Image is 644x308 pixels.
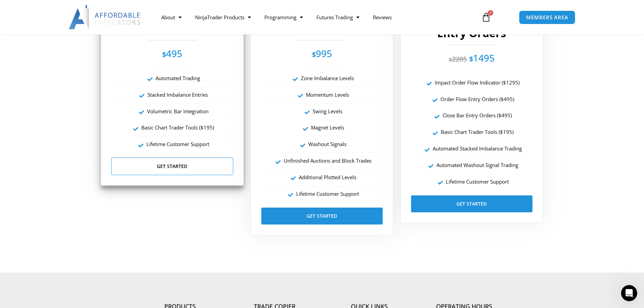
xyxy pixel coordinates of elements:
span: $ [449,56,452,63]
img: LogoAI | Affordable Indicators – NinjaTrader [69,5,141,29]
span: 0 [488,10,493,16]
span: Automated Trading [156,74,200,83]
span: 495 [162,47,182,60]
span: Lifetime Customer Support [146,140,209,149]
iframe: Intercom live chat [621,285,637,301]
a: 0 [471,7,501,27]
a: NinjaTrader Products [188,9,258,25]
a: Get Started [261,207,383,225]
a: Get Started [411,195,533,213]
a: MEMBERS AREA [519,10,575,24]
span: Unfinished Auctions and Block Trades [284,156,372,166]
a: Get Started [111,158,233,175]
a: About [154,9,188,25]
span: Impact Order Flow Indicator ($1295) [435,78,520,88]
span: Zone Imbalance Levels [301,74,354,83]
span: 995 [312,47,332,60]
span: Momentum Levels [306,90,349,100]
span: Basic Chart Trader Tools ($195) [441,127,514,137]
h2: Order Flow Entry Orders [111,14,233,35]
span: Basic Chart Trader Tools ($195) [141,123,214,133]
span: Volumetric Bar Integration [147,107,209,116]
span: Magnet Levels [311,123,344,133]
span: Washout Signals [308,140,347,149]
span: MEMBERS AREA [526,15,568,20]
span: Automated Washout Signal Trading [436,161,518,170]
span: Additional Plotted Levels [299,173,356,182]
a: Reviews [366,9,399,25]
h2: Impact Order Flow Indicator [261,14,383,35]
span: Automated Stacked Imbalance Trading [433,144,522,153]
span: $ [312,50,316,59]
span: Order Flow Entry Orders ($495) [440,95,514,104]
a: Futures Trading [310,9,366,25]
a: Programming [258,9,310,25]
h2: Impact Order Flow Entry Orders [411,14,533,40]
del: 2285 [449,54,467,64]
span: Stacked Imbalance Entries [147,90,208,100]
span: $ [469,54,473,64]
span: 1495 [469,51,495,64]
span: $ [162,50,166,59]
span: Close Bar Entry Orders ($495) [443,111,512,120]
nav: Menu [154,9,474,25]
span: Lifetime Customer Support [446,177,509,187]
span: Lifetime Customer Support [296,189,359,199]
span: Swing Levels [313,107,342,116]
